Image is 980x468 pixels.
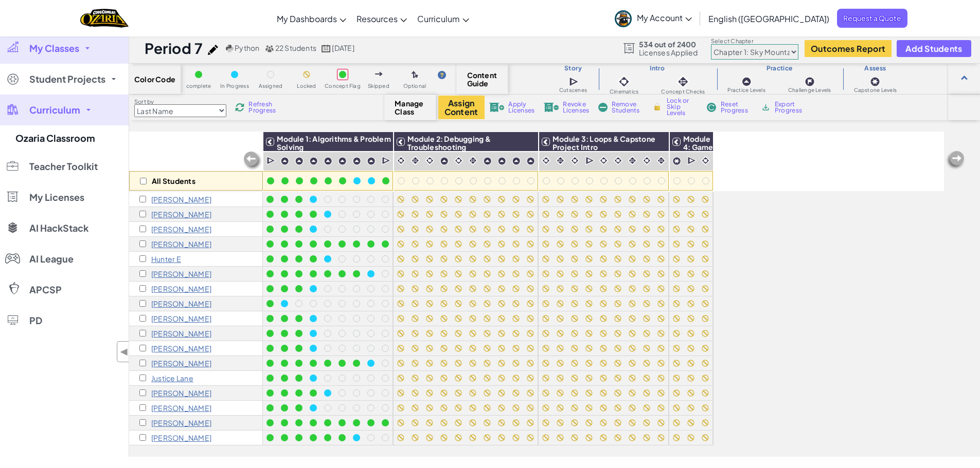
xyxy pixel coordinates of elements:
[272,5,351,32] a: My Dashboards
[151,225,211,233] p: Brynn Cordell
[322,45,331,52] img: calendar.svg
[687,156,697,166] img: IconCutscene.svg
[721,101,752,114] span: Reset Progress
[309,157,318,165] img: IconPracticeLevel.svg
[186,83,211,89] span: complete
[701,156,710,165] img: IconCinematic.svg
[639,48,698,57] span: Licenses Applied
[761,103,771,112] img: IconArchive.svg
[151,314,211,323] p: Ella Gardner
[151,434,211,442] p: Luisa Reyes
[788,87,831,93] span: Challenge Levels
[151,285,211,293] p: Luke Farris
[134,75,175,83] span: Color Code
[277,13,337,24] span: My Dashboards
[508,101,534,114] span: Apply Licenses
[676,74,690,89] img: IconInteractive.svg
[438,96,485,119] button: Assign Content
[325,83,361,89] span: Concept Flag
[563,101,589,114] span: Revoke Licenses
[367,157,376,165] img: IconPracticeLevel.svg
[708,13,829,24] span: English ([GEOGRAPHIC_DATA])
[259,83,283,89] span: Assigned
[612,101,643,114] span: Remove Students
[585,156,595,166] img: IconCutscene.svg
[639,40,698,48] span: 534 out of 2400
[556,156,565,165] img: IconInteractive.svg
[411,156,420,165] img: IconInteractive.svg
[151,359,211,367] p: Nathaniel Jacob
[870,77,880,87] img: IconCapstoneLevel.svg
[324,157,332,165] img: IconPracticeLevel.svg
[29,254,74,264] span: AI League
[152,177,195,185] p: All Students
[642,156,652,165] img: IconCinematic.svg
[151,270,211,278] p: Romel Escobar
[711,37,798,45] label: Select Chapter
[468,156,478,165] img: IconInteractive.svg
[672,157,681,165] img: IconCapstoneLevel.svg
[412,71,418,79] img: IconOptionalLevel.svg
[338,157,347,165] img: IconPracticeLevel.svg
[151,299,211,308] p: Julian Garcia
[656,156,666,165] img: IconInteractive.svg
[29,74,105,84] span: Student Projects
[854,87,897,93] span: Capstone Levels
[497,157,506,165] img: IconPracticeLevel.svg
[151,255,181,263] p: Hunter E
[248,101,280,114] span: Refresh Progress
[775,101,806,114] span: Export Progress
[29,105,80,115] span: Curriculum
[226,45,234,52] img: python.png
[599,156,609,165] img: IconCinematic.svg
[412,5,474,32] a: Curriculum
[208,45,218,55] img: iconPencil.svg
[613,156,623,165] img: IconCinematic.svg
[897,40,971,57] button: Add Students
[652,102,663,111] img: IconLock.svg
[351,5,412,32] a: Resources
[512,157,521,165] img: IconPracticeLevel.svg
[727,87,765,93] span: Practice Levels
[120,344,129,359] span: ◀
[280,157,289,165] img: IconPracticeLevel.svg
[541,156,551,165] img: IconCinematic.svg
[610,2,697,34] a: My Account
[741,77,752,87] img: IconPracticeLevel.svg
[396,156,406,165] img: IconCinematic.svg
[467,71,497,87] span: Content Guide
[569,76,580,87] img: IconCutscene.svg
[151,210,211,218] p: Xander Boettcher
[407,134,491,152] span: Module 2: Debugging & Troubleshooting
[80,8,128,29] img: Home
[805,40,892,57] a: Outcomes Report
[544,103,559,112] img: IconLicenseRevoke.svg
[382,156,391,166] img: IconCutscene.svg
[352,157,361,165] img: IconPracticeLevel.svg
[151,195,211,203] p: Mateo Alvarez Ortiz
[425,156,435,165] img: IconCinematic.svg
[454,156,464,165] img: IconCinematic.svg
[438,71,446,79] img: IconHint.svg
[332,43,354,52] span: [DATE]
[703,5,834,32] a: English ([GEOGRAPHIC_DATA])
[805,77,815,87] img: IconChallengeLevel.svg
[151,419,211,427] p: Kameron Ober
[617,74,631,89] img: IconCinematic.svg
[570,156,580,165] img: IconCinematic.svg
[483,157,492,165] img: IconPracticeLevel.svg
[526,157,535,165] img: IconPracticeLevel.svg
[598,64,716,72] h3: Intro
[151,344,211,352] p: Cameron Hartley
[661,89,705,95] span: Concept Checks
[628,156,637,165] img: IconInteractive.svg
[489,103,505,112] img: IconLicenseApply.svg
[275,43,317,52] span: 22 Students
[837,9,907,28] a: Request a Quote
[235,43,259,52] span: Python
[375,72,383,76] img: IconSkippedLevel.svg
[265,45,274,52] img: MultipleUsers.png
[295,157,304,165] img: IconPracticeLevel.svg
[277,134,391,152] span: Module 1: Algorithms & Problem Solving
